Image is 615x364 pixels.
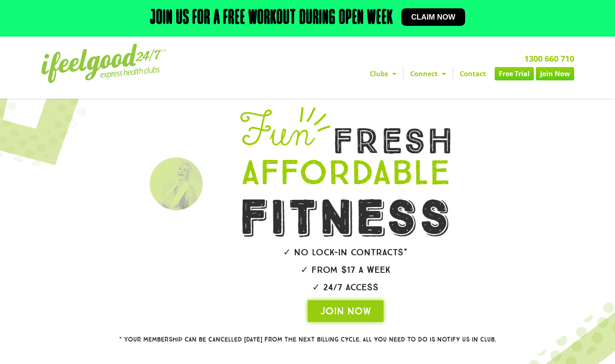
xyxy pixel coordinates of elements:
h2: ✓ From $17 a week [217,265,474,274]
nav: Menu [231,67,574,80]
a: Connect [403,67,453,80]
a: Join Now [536,67,574,80]
a: 1300 660 710 [524,53,574,64]
a: JOIN NOW [308,300,383,322]
h2: Join us for a free workout during open week [150,8,393,28]
a: Clubs [363,67,403,80]
a: Claim now [401,8,466,26]
a: Contact [453,67,493,80]
a: Free Trial [495,67,534,80]
h2: * Your membership can be cancelled [DATE] from the next billing cycle. All you need to do is noti... [89,337,526,343]
span: JOIN NOW [320,304,371,318]
h2: ✓ 24/7 Access [217,283,474,292]
h2: ✓ No lock-in contracts* [217,248,474,257]
span: Claim now [411,13,456,21]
